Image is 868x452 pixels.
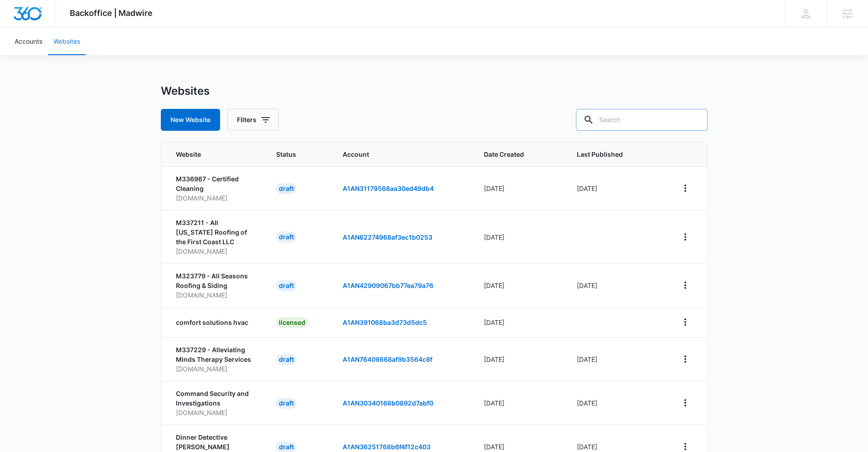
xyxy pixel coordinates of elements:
[176,247,254,256] p: [DOMAIN_NAME]
[176,389,254,408] p: Command Security and Investigations
[473,263,566,307] td: [DATE]
[576,109,708,131] input: Search
[566,381,667,425] td: [DATE]
[176,218,254,247] p: M337211 - All [US_STATE] Roofing of the First Coast LLC
[678,352,693,366] button: View More
[343,355,432,363] a: A1AN76409868af9b3564c8f
[343,185,434,192] a: A1AN31179568aa30ed49db4
[227,109,279,131] button: Filters
[566,263,667,307] td: [DATE]
[176,345,254,364] p: M337229 - Alleviating Minds Therapy Services
[343,233,432,241] a: A1AN62274968af3ec1b0253
[343,443,431,451] a: A1AN36251768b6f4f12c403
[70,8,153,18] span: Backoffice | Madwire
[566,166,667,210] td: [DATE]
[176,408,254,417] p: [DOMAIN_NAME]
[161,84,210,98] h1: Websites
[176,193,254,203] p: [DOMAIN_NAME]
[343,318,427,326] a: A1AN391068ba3d73d5dc5
[343,399,433,407] a: A1AN30340168b0892d7abf0
[276,183,297,194] div: draft
[276,231,297,242] div: draft
[473,307,566,337] td: [DATE]
[678,230,693,244] button: View More
[343,149,462,159] span: Account
[473,210,566,263] td: [DATE]
[176,432,254,452] p: Dinner Detective [PERSON_NAME]
[276,149,321,159] span: Status
[343,282,433,289] a: A1AN42909067bb77ea79a76
[276,354,297,365] div: draft
[276,317,308,328] div: licensed
[678,395,693,410] button: View More
[276,398,297,409] div: draft
[678,278,693,293] button: View More
[678,315,693,329] button: View More
[577,149,642,159] span: Last Published
[678,181,693,195] button: View More
[276,280,297,291] div: draft
[176,290,254,300] p: [DOMAIN_NAME]
[176,364,254,374] p: [DOMAIN_NAME]
[176,149,241,159] span: Website
[566,337,667,381] td: [DATE]
[9,27,48,55] a: Accounts
[473,166,566,210] td: [DATE]
[48,27,86,55] a: Websites
[484,149,542,159] span: Date Created
[176,174,254,193] p: M336967 - Certified Cleaning
[161,109,220,131] button: New Website
[176,318,254,327] p: comfort solutions hvac
[473,337,566,381] td: [DATE]
[176,271,254,290] p: M323779 - All Seasons Roofing & Siding
[473,381,566,425] td: [DATE]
